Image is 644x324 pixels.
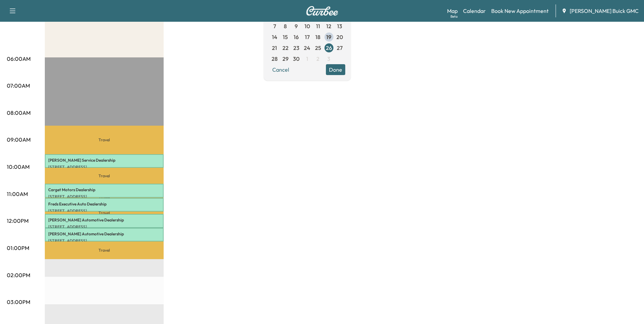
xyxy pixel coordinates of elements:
[282,44,289,52] span: 22
[337,44,343,52] span: 27
[7,163,30,171] p: 10:00AM
[326,22,331,30] span: 12
[48,158,160,163] p: [PERSON_NAME] Service Dealership
[295,22,298,30] span: 9
[283,33,288,41] span: 15
[463,7,486,15] a: Calendar
[48,231,160,237] p: [PERSON_NAME] Automotive Dealership
[48,164,160,170] p: [STREET_ADDRESS]
[272,55,278,63] span: 28
[315,33,320,41] span: 18
[7,136,31,144] p: 09:00AM
[293,55,299,63] span: 30
[337,22,342,30] span: 13
[326,33,331,41] span: 19
[305,22,310,30] span: 10
[315,44,321,52] span: 25
[282,55,289,63] span: 29
[45,241,164,259] p: Travel
[450,14,458,19] div: Beta
[326,44,332,52] span: 26
[491,7,549,15] a: Book New Appointment
[48,238,160,244] p: [STREET_ADDRESS]
[447,7,458,15] a: MapBeta
[7,298,30,306] p: 03:00PM
[304,44,310,52] span: 24
[272,33,277,41] span: 14
[7,244,29,252] p: 01:00PM
[306,6,338,16] img: Curbee Logo
[570,7,639,15] span: [PERSON_NAME] Buick GMC
[48,224,160,230] p: [STREET_ADDRESS]
[316,55,319,63] span: 2
[7,271,30,279] p: 02:00PM
[336,33,343,41] span: 20
[306,55,308,63] span: 1
[305,33,310,41] span: 17
[45,212,164,214] p: Travel
[48,194,160,199] p: [STREET_ADDRESS]
[284,22,287,30] span: 8
[293,44,299,52] span: 23
[7,190,28,198] p: 11:00AM
[45,168,164,184] p: Travel
[48,201,160,207] p: Freds Executive Auto Dealership
[45,198,164,198] p: Travel
[48,208,160,214] p: [STREET_ADDRESS]
[7,217,29,225] p: 12:00PM
[326,64,345,75] button: Done
[327,55,330,63] span: 3
[294,33,299,41] span: 16
[272,44,277,52] span: 21
[7,55,31,63] p: 06:00AM
[45,126,164,154] p: Travel
[48,187,160,193] p: Carget Motors Dealership
[48,217,160,223] p: [PERSON_NAME] Automotive Dealership
[273,22,276,30] span: 7
[7,82,30,90] p: 07:00AM
[7,109,31,117] p: 08:00AM
[316,22,320,30] span: 11
[269,64,292,75] button: Cancel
